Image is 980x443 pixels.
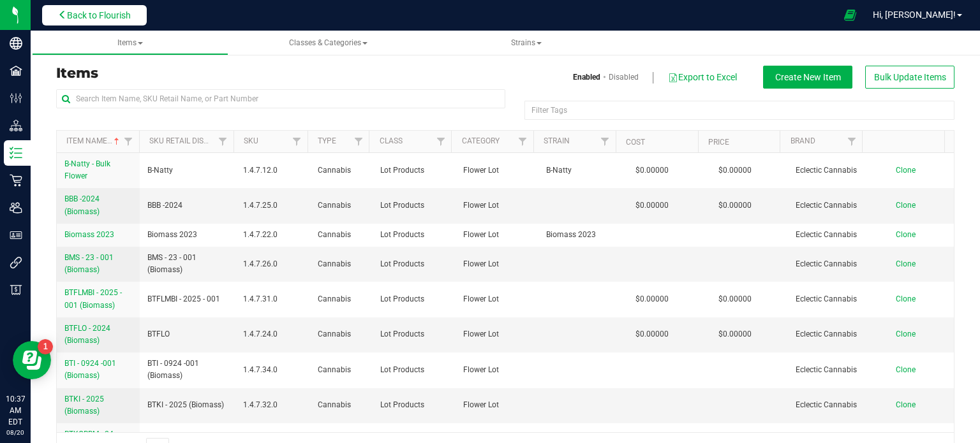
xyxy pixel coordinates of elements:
[896,259,916,268] span: Clone
[544,136,570,145] a: Strain
[865,66,954,89] button: Bulk Update Items
[667,66,738,88] button: Export to Excel
[10,284,22,296] inline-svg: Billing
[380,136,403,145] a: Class
[6,428,25,437] p: 08/20
[629,161,675,180] span: $0.00000
[10,92,22,105] inline-svg: Configuration
[796,364,863,376] span: Eclectic Cannabis
[6,393,25,428] p: 10:37 AM EDT
[243,200,302,212] span: 1.4.7.25.0
[10,201,22,214] inline-svg: Users
[708,138,729,147] a: Price
[149,136,245,145] a: Sku Retail Display Name
[10,229,22,242] inline-svg: User Roles
[380,293,448,305] span: Lot Products
[430,131,451,152] a: Filter
[10,119,22,132] inline-svg: Distribution
[595,131,616,152] a: Filter
[896,330,928,338] a: Clone
[896,294,928,303] a: Clone
[10,174,22,187] inline-svg: Retail
[318,229,365,241] span: Cannabis
[380,364,448,376] span: Lot Products
[243,229,302,241] span: 1.4.7.22.0
[896,294,916,303] span: Clone
[629,196,675,215] span: $0.00000
[10,37,22,50] inline-svg: Company
[896,230,916,239] span: Clone
[836,3,865,27] span: Open Ecommerce Menu
[463,399,531,411] span: Flower Lot
[896,330,916,338] span: Clone
[318,293,365,305] span: Cannabis
[64,395,104,416] span: BTKI - 2025 (Biomass)
[463,258,531,270] span: Flower Lot
[712,196,758,215] span: $0.00000
[318,364,365,376] span: Cannabis
[791,136,815,145] a: Brand
[463,328,531,340] span: Flower Lot
[243,164,302,177] span: 1.4.7.12.0
[629,325,675,344] span: $0.00000
[546,229,614,241] span: Biomass 2023
[712,161,758,180] span: $0.00000
[380,258,448,270] span: Lot Products
[896,365,916,374] span: Clone
[117,38,143,47] span: Items
[609,71,639,83] a: Disabled
[629,290,675,309] span: $0.00000
[56,89,505,108] input: Search Item Name, SKU Retail Name, or Part Number
[511,38,542,47] span: Strains
[318,136,336,145] a: Type
[796,200,863,212] span: Eclectic Cannabis
[463,364,531,376] span: Flower Lot
[796,399,863,411] span: Eclectic Cannabis
[66,136,122,145] a: Item Name
[64,252,132,276] a: BMS - 23 - 001 (Biomass)
[147,293,220,305] span: BTFLMBI - 2025 - 001
[796,164,863,177] span: Eclectic Cannabis
[64,393,132,418] a: BTKI - 2025 (Biomass)
[896,259,928,268] a: Clone
[147,200,182,212] span: BBB -2024
[286,131,308,152] a: Filter
[896,201,928,210] a: Clone
[147,399,224,411] span: BTKI - 2025 (Biomass)
[64,287,132,311] a: BTFLMBI - 2025 - 001 (Biomass)
[463,229,531,241] span: Flower Lot
[147,229,197,241] span: Biomass 2023
[796,229,863,241] span: Eclectic Cannabis
[896,201,916,210] span: Clone
[896,400,916,409] span: Clone
[873,10,956,20] span: Hi, [PERSON_NAME]!
[896,400,928,409] a: Clone
[10,147,22,159] inline-svg: Inventory
[712,290,758,309] span: $0.00000
[56,66,496,81] h3: Items
[463,293,531,305] span: Flower Lot
[64,193,132,217] a: BBB -2024 (Biomass)
[318,164,365,177] span: Cannabis
[42,5,147,25] button: Back to Flourish
[546,164,614,177] span: B-Natty
[896,230,928,239] a: Clone
[573,71,600,83] a: Enabled
[763,66,852,89] button: Create New Item
[147,252,228,276] span: BMS - 23 - 001 (Biomass)
[243,258,302,270] span: 1.4.7.26.0
[318,399,365,411] span: Cannabis
[118,131,139,152] a: Filter
[10,256,22,269] inline-svg: Integrations
[318,258,365,270] span: Cannabis
[64,253,114,274] span: BMS - 23 - 001 (Biomass)
[896,365,928,374] a: Clone
[380,200,448,212] span: Lot Products
[13,341,51,379] iframe: Resource center
[896,166,928,175] a: Clone
[64,324,110,345] span: BTFLO - 2024 (Biomass)
[64,158,132,182] a: B-Natty - Bulk Flower
[244,136,258,145] a: SKU
[147,358,228,382] span: BTI - 0924 -001 (Biomass)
